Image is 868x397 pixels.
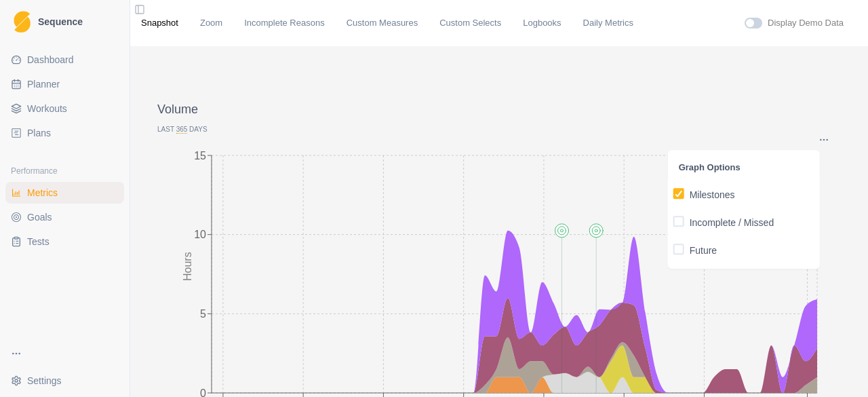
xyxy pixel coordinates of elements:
[176,126,188,134] span: 365
[690,244,717,258] p: Future
[27,77,60,91] span: Planner
[157,124,841,134] p: Last Days
[27,126,51,140] span: Plans
[244,16,325,30] a: Incomplete Reasons
[768,16,844,30] label: Display Demo Data
[5,370,124,392] button: Settings
[5,231,124,252] a: Tests
[5,49,124,71] a: Dashboard
[194,149,206,161] tspan: 15
[27,53,74,67] span: Dashboard
[5,160,124,182] div: Performance
[347,16,418,30] a: Custom Measures
[583,16,633,30] a: Daily Metrics
[5,5,124,38] a: LogoSequence
[690,216,774,230] p: Incomplete / Missed
[27,235,50,248] span: Tests
[5,182,124,204] a: Metrics
[38,17,83,26] span: Sequence
[5,98,124,119] a: Workouts
[818,134,830,145] button: Options
[27,186,58,200] span: Metrics
[679,161,809,174] p: Graph Options
[194,229,206,240] tspan: 10
[27,210,52,224] span: Goals
[200,16,222,30] a: Zoom
[523,16,561,30] a: Logbooks
[200,308,206,320] tspan: 5
[157,100,841,119] p: Volume
[182,252,193,281] tspan: Hours
[14,11,31,33] img: Logo
[141,16,178,30] a: Snapshot
[5,206,124,228] a: Goals
[439,16,501,30] a: Custom Selects
[27,102,67,115] span: Workouts
[5,73,124,95] a: Planner
[690,188,735,202] p: Milestones
[5,122,124,144] a: Plans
